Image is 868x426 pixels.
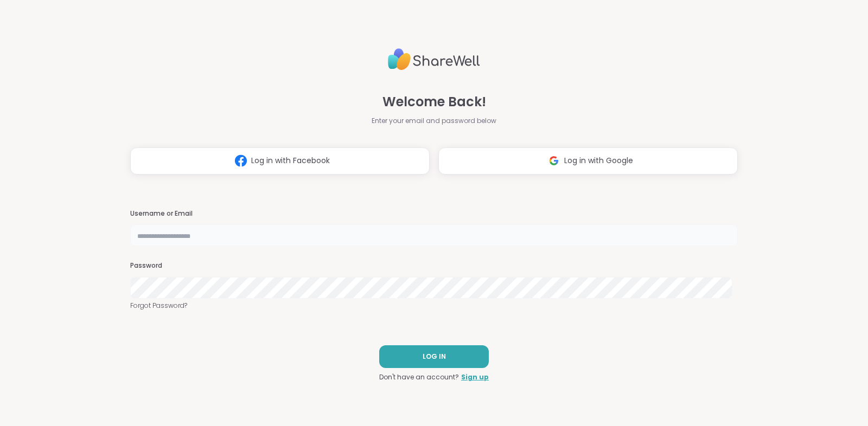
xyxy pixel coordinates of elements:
h3: Username or Email [130,209,738,218]
button: Log in with Facebook [130,147,430,175]
a: Sign up [461,372,489,382]
img: ShareWell Logo [388,44,480,75]
span: Enter your email and password below [372,116,496,126]
span: LOG IN [423,352,446,362]
a: Forgot Password? [130,301,738,311]
img: ShareWell Logomark [231,151,251,171]
span: Welcome Back! [382,92,486,112]
span: Don't have an account? [379,372,459,382]
button: LOG IN [379,345,489,368]
span: Log in with Google [564,155,633,166]
h3: Password [130,261,738,270]
span: Log in with Facebook [251,155,330,166]
button: Log in with Google [438,147,738,175]
img: ShareWell Logomark [544,151,564,171]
